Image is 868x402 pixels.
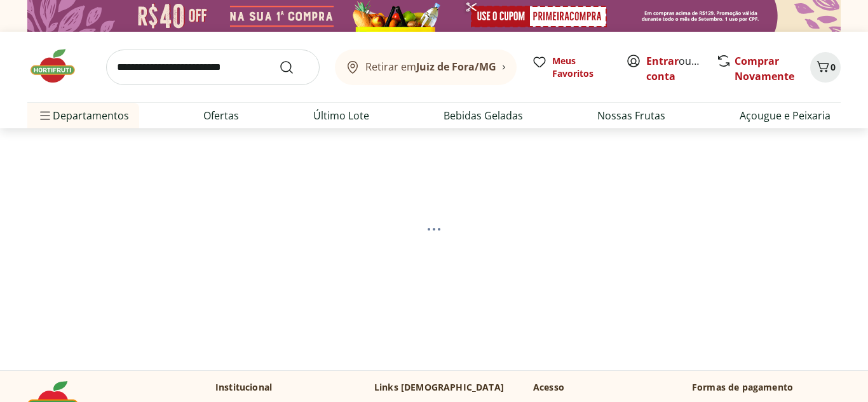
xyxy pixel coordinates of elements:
[27,47,91,85] img: Hortifruti
[552,55,611,80] span: Meus Favoritos
[203,108,239,123] a: Ofertas
[37,100,53,131] button: Menu
[740,108,831,123] a: Açougue e Peixaria
[597,108,665,123] a: Nossas Frutas
[279,60,309,75] button: Submit Search
[532,55,611,80] a: Meus Favoritos
[646,54,716,83] a: Criar conta
[810,52,841,83] button: Carrinho
[735,54,794,83] a: Comprar Novamente
[416,60,496,74] b: Juiz de Fora/MG
[374,381,504,394] p: Links [DEMOGRAPHIC_DATA]
[646,54,679,68] a: Entrar
[313,108,369,123] a: Último Lote
[335,50,517,85] button: Retirar emJuiz de Fora/MG
[831,61,836,73] span: 0
[646,53,703,84] span: ou
[215,381,272,394] p: Institucional
[533,381,564,394] p: Acesso
[106,50,320,85] input: search
[444,108,523,123] a: Bebidas Geladas
[692,381,841,394] p: Formas de pagamento
[365,61,496,72] span: Retirar em
[37,100,129,131] span: Departamentos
